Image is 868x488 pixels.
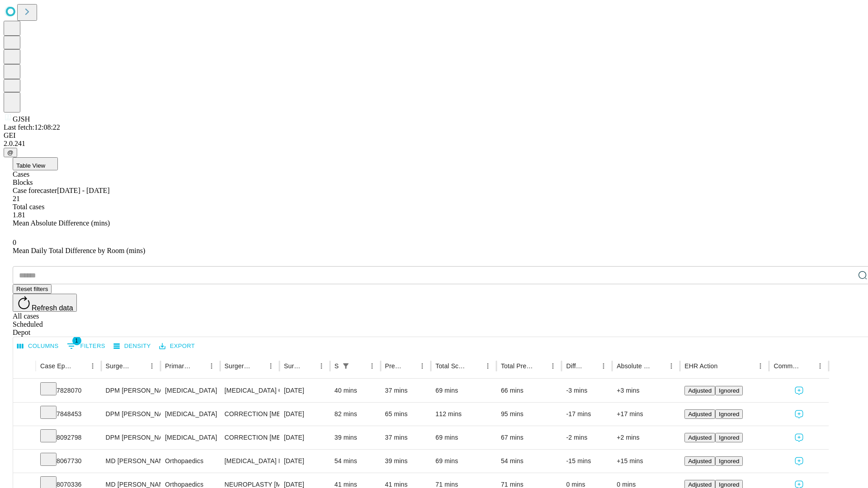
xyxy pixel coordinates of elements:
[106,379,156,402] div: DPM [PERSON_NAME] [PERSON_NAME]
[40,426,97,449] div: 8092798
[264,360,277,372] button: Menu
[225,362,251,370] div: Surgery Name
[688,411,712,418] span: Adjusted
[13,294,77,312] button: Refresh data
[225,426,275,449] div: CORRECTION [MEDICAL_DATA]
[13,195,20,202] span: 21
[801,360,814,372] button: Sort
[754,360,767,372] button: Menu
[335,362,339,370] div: Scheduled In Room Duration
[284,403,325,426] div: [DATE]
[566,379,608,402] div: -3 mins
[652,360,665,372] button: Sort
[617,403,675,426] div: +17 mins
[435,450,492,473] div: 69 mins
[774,362,800,370] div: Comments
[688,387,712,394] span: Adjusted
[18,383,31,399] button: Expand
[719,434,739,441] span: Ignored
[74,360,86,372] button: Sort
[335,426,376,449] div: 39 mins
[617,426,675,449] div: +2 mins
[165,403,215,426] div: [MEDICAL_DATA]
[501,450,557,473] div: 54 mins
[13,239,16,246] span: 0
[501,362,533,370] div: Total Predicted Duration
[146,360,158,372] button: Menu
[16,162,45,169] span: Table View
[340,360,352,372] div: 1 active filter
[111,339,153,353] button: Density
[719,458,739,465] span: Ignored
[13,115,30,123] span: GJSH
[40,450,97,473] div: 8067730
[18,454,31,469] button: Expand
[252,360,264,372] button: Sort
[566,426,608,449] div: -2 mins
[225,450,275,473] div: [MEDICAL_DATA] RELEASE
[284,379,325,402] div: [DATE]
[13,203,44,211] span: Total cases
[385,426,427,449] div: 37 mins
[547,360,559,372] button: Menu
[106,403,156,426] div: DPM [PERSON_NAME] [PERSON_NAME]
[385,379,427,402] div: 37 mins
[481,360,494,372] button: Menu
[353,360,366,372] button: Sort
[534,360,547,372] button: Sort
[385,362,403,370] div: Predicted In Room Duration
[13,219,110,227] span: Mean Absolute Difference (mins)
[814,360,826,372] button: Menu
[133,360,146,372] button: Sort
[315,360,328,372] button: Menu
[4,140,864,148] div: 2.0.241
[18,430,31,446] button: Expand
[469,360,481,372] button: Sort
[719,481,739,488] span: Ignored
[4,131,864,140] div: GEI
[435,362,468,370] div: Total Scheduled Duration
[665,360,678,372] button: Menu
[165,362,191,370] div: Primary Service
[435,379,492,402] div: 69 mins
[617,362,651,370] div: Absolute Difference
[7,149,14,156] span: @
[40,403,97,426] div: 7848453
[15,339,61,353] button: Select columns
[32,304,73,312] span: Refresh data
[719,387,739,394] span: Ignored
[715,409,743,419] button: Ignored
[4,123,60,131] span: Last fetch: 12:08:22
[40,379,97,402] div: 7828070
[501,379,557,402] div: 66 mins
[86,360,99,372] button: Menu
[4,148,17,157] button: @
[688,481,712,488] span: Adjusted
[284,426,325,449] div: [DATE]
[335,450,376,473] div: 54 mins
[106,362,132,370] div: Surgeon Name
[566,403,608,426] div: -17 mins
[566,362,584,370] div: Difference
[106,426,156,449] div: DPM [PERSON_NAME] [PERSON_NAME]
[335,403,376,426] div: 82 mins
[340,360,352,372] button: Show filters
[715,433,743,442] button: Ignored
[718,360,731,372] button: Sort
[501,403,557,426] div: 95 mins
[715,456,743,466] button: Ignored
[435,403,492,426] div: 112 mins
[13,284,52,294] button: Reset filters
[13,247,145,254] span: Mean Daily Total Difference by Room (mins)
[65,339,108,353] button: Show filters
[225,403,275,426] div: CORRECTION [MEDICAL_DATA], RESECTION [MEDICAL_DATA] BASE
[205,360,218,372] button: Menu
[617,379,675,402] div: +3 mins
[40,362,73,370] div: Case Epic Id
[335,379,376,402] div: 40 mins
[225,379,275,402] div: [MEDICAL_DATA] COMPLETE EXCISION 5TH [MEDICAL_DATA] HEAD
[302,360,315,372] button: Sort
[385,450,427,473] div: 39 mins
[684,409,715,419] button: Adjusted
[403,360,416,372] button: Sort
